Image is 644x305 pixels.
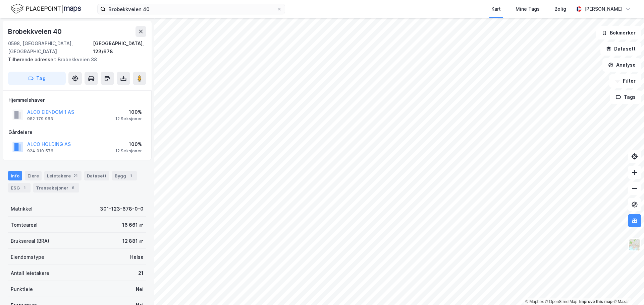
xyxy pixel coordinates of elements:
[127,172,134,179] div: 1
[525,299,544,304] a: Mapbox
[596,26,641,40] button: Bokmerker
[11,237,49,245] div: Bruksareal (BRA)
[115,108,142,116] div: 100%
[27,148,53,154] div: 924 010 576
[8,56,141,64] div: Brobekkveien 38
[84,171,109,180] div: Datasett
[8,183,31,193] div: ESG
[8,171,22,180] div: Info
[600,42,641,56] button: Datasett
[545,299,578,304] a: OpenStreetMap
[11,221,38,229] div: Tomteareal
[21,184,28,191] div: 1
[602,58,641,72] button: Analyse
[138,269,144,277] div: 21
[491,5,501,13] div: Kart
[25,171,42,180] div: Eiere
[44,171,82,180] div: Leietakere
[609,74,641,88] button: Filter
[554,5,566,13] div: Bolig
[584,5,623,13] div: [PERSON_NAME]
[115,116,142,122] div: 12 Seksjoner
[115,148,142,154] div: 12 Seksjoner
[11,253,44,261] div: Eiendomstype
[8,72,66,85] button: Tag
[115,140,142,148] div: 100%
[70,184,76,191] div: 6
[93,40,146,56] div: [GEOGRAPHIC_DATA], 123/678
[72,172,79,179] div: 21
[130,253,144,261] div: Helse
[11,205,33,213] div: Matrikkel
[11,3,81,15] img: logo.f888ab2527a4732fd821a326f86c7f29.svg
[33,183,79,193] div: Transaksjoner
[112,171,137,180] div: Bygg
[516,5,540,13] div: Mine Tags
[27,116,53,122] div: 982 179 963
[610,90,641,104] button: Tags
[100,205,144,213] div: 301-123-678-0-0
[122,221,144,229] div: 16 661 ㎡
[579,299,612,304] a: Improve this map
[610,273,644,305] iframe: Chat Widget
[8,26,63,37] div: Brobekkveien 40
[610,273,644,305] div: Kontrollprogram for chat
[8,128,146,136] div: Gårdeiere
[628,238,641,251] img: Z
[11,269,49,277] div: Antall leietakere
[106,4,277,14] input: Søk på adresse, matrikkel, gårdeiere, leietakere eller personer
[122,237,144,245] div: 12 881 ㎡
[8,40,93,56] div: 0598, [GEOGRAPHIC_DATA], [GEOGRAPHIC_DATA]
[8,96,146,104] div: Hjemmelshaver
[11,285,33,293] div: Punktleie
[136,285,144,293] div: Nei
[8,57,58,62] span: Tilhørende adresser:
